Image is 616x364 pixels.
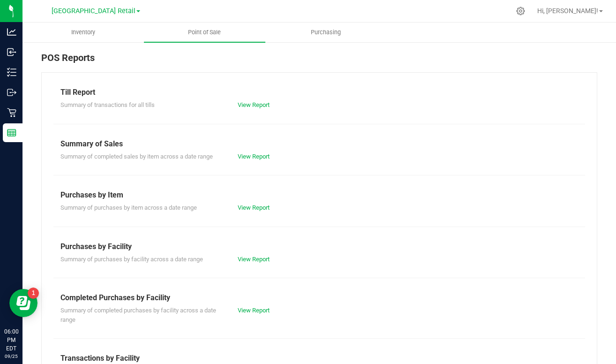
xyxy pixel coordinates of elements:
[60,87,578,98] div: Till Report
[60,307,216,323] span: Summary of completed purchases by facility across a date range
[7,68,16,77] inline-svg: Inventory
[175,28,233,37] span: Point of Sale
[60,241,578,252] div: Purchases by Facility
[60,153,213,160] span: Summary of completed sales by item across a date range
[238,101,270,108] a: View Report
[7,47,16,57] inline-svg: Inbound
[60,101,155,108] span: Summary of transactions for all tills
[144,23,265,42] a: Point of Sale
[41,51,597,72] div: POS Reports
[515,7,526,15] div: Manage settings
[60,353,578,364] div: Transactions by Facility
[7,128,16,137] inline-svg: Reports
[537,7,598,15] span: Hi, [PERSON_NAME]!
[238,204,270,211] a: View Report
[298,28,353,37] span: Purchasing
[265,23,387,42] a: Purchasing
[7,88,16,97] inline-svg: Outbound
[23,23,144,42] a: Inventory
[60,138,578,150] div: Summary of Sales
[238,256,270,263] a: View Report
[7,108,16,117] inline-svg: Retail
[9,289,38,317] iframe: Resource center
[4,327,18,353] p: 06:00 PM EDT
[238,307,270,314] a: View Report
[60,292,578,303] div: Completed Purchases by Facility
[238,153,270,160] a: View Report
[7,27,16,37] inline-svg: Analytics
[4,353,18,360] p: 09/25
[59,28,108,37] span: Inventory
[60,204,197,211] span: Summary of purchases by item across a date range
[60,256,203,263] span: Summary of purchases by facility across a date range
[60,190,578,201] div: Purchases by Item
[52,7,135,15] span: [GEOGRAPHIC_DATA] Retail
[28,288,39,299] iframe: Resource center unread badge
